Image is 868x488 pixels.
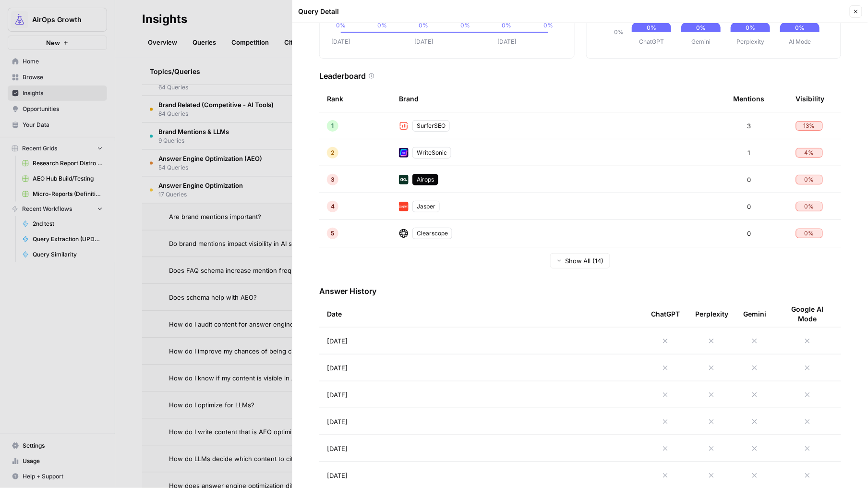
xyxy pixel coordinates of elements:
span: 3 [747,121,751,131]
span: 1 [748,148,750,158]
span: [DATE] [327,417,348,427]
tspan: Gemini [691,38,711,46]
h3: Answer History [319,285,841,297]
span: Show All (14) [565,256,604,266]
text: 0% [647,24,656,31]
tspan: Perplexity [736,38,764,46]
span: 0 [747,175,751,184]
div: Rank [327,85,343,112]
div: WriteSonic [412,147,451,159]
div: Clearscope [412,228,452,239]
div: Brand [399,85,718,112]
span: 0 % [805,229,814,238]
span: [DATE] [327,390,348,400]
span: 3 [331,175,335,184]
span: [DATE] [327,336,348,346]
tspan: 0% [377,22,387,29]
img: cbtemd9yngpxf5d3cs29ym8ckjcf [399,148,409,158]
tspan: 0% [543,22,553,29]
h3: Leaderboard [319,70,366,82]
span: 4 % [805,148,814,157]
text: 0% [795,24,805,31]
span: 0 % [805,175,814,184]
text: 0% [746,24,755,31]
div: ChatGPT [651,301,680,327]
div: Airops [412,174,438,185]
span: 0 % [805,202,814,211]
button: Show All (14) [550,253,610,268]
tspan: 0% [336,22,346,29]
tspan: ChatGPT [639,38,664,46]
span: 13 % [804,122,815,130]
text: 0% [696,24,706,31]
tspan: 0% [460,22,470,29]
tspan: [DATE] [332,38,350,46]
img: yjux4x3lwinlft1ym4yif8lrli78 [399,175,409,184]
div: SurferSEO [412,120,450,132]
div: Mentions [734,85,765,112]
tspan: 0% [419,22,429,29]
div: Date [327,301,636,327]
img: w57jo3udkqo1ra9pp5ane7em8etm [399,121,409,131]
tspan: 0% [502,22,512,29]
tspan: AI Mode [789,38,811,46]
span: 2 [331,148,335,157]
div: Jasper [412,201,440,212]
span: 1 [332,122,334,130]
span: [DATE] [327,363,348,373]
tspan: 0% [615,28,624,36]
div: Gemini [743,301,766,327]
span: [DATE] [327,471,348,480]
div: Visibility [796,85,825,112]
tspan: [DATE] [414,38,433,46]
span: [DATE] [327,444,348,453]
span: 0 [747,229,751,238]
tspan: [DATE] [497,38,516,46]
span: 5 [331,229,335,238]
span: 4 [331,202,335,211]
span: 0 [747,202,751,211]
div: Perplexity [695,301,728,327]
div: Google AI Mode [782,301,833,327]
img: fp0dg114vt0u1b5c1qb312y1bryo [399,202,409,211]
div: Query Detail [298,7,847,16]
